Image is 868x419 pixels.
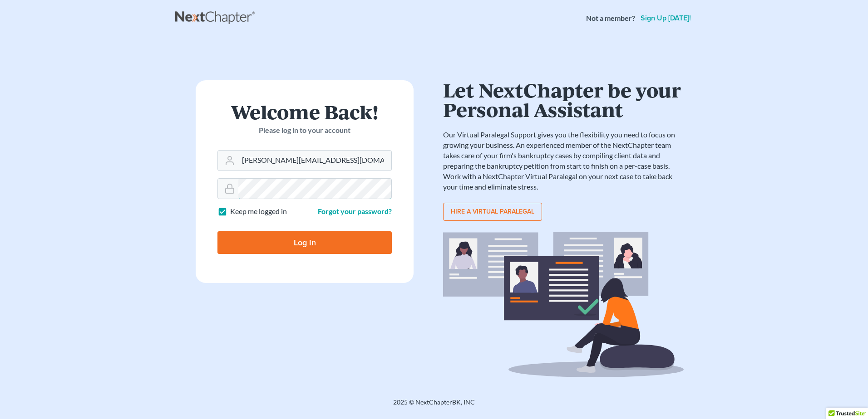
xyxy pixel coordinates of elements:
strong: Not a member? [586,13,635,24]
p: Our Virtual Paralegal Support gives you the flexibility you need to focus on growing your busines... [443,130,684,192]
h1: Let NextChapter be your Personal Assistant [443,80,684,119]
a: Forgot your password? [318,207,392,215]
p: Please log in to your account [217,125,392,136]
a: Sign up [DATE]! [639,15,693,22]
img: virtual_paralegal_bg-b12c8cf30858a2b2c02ea913d52db5c468ecc422855d04272ea22d19010d70dc.svg [443,232,684,377]
label: Keep me logged in [230,206,287,217]
a: Hire a virtual paralegal [443,203,542,221]
div: 2025 © NextChapterBK, INC [175,398,693,414]
input: Email Address [238,151,391,171]
h1: Welcome Back! [217,102,392,122]
input: Log In [217,231,392,254]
